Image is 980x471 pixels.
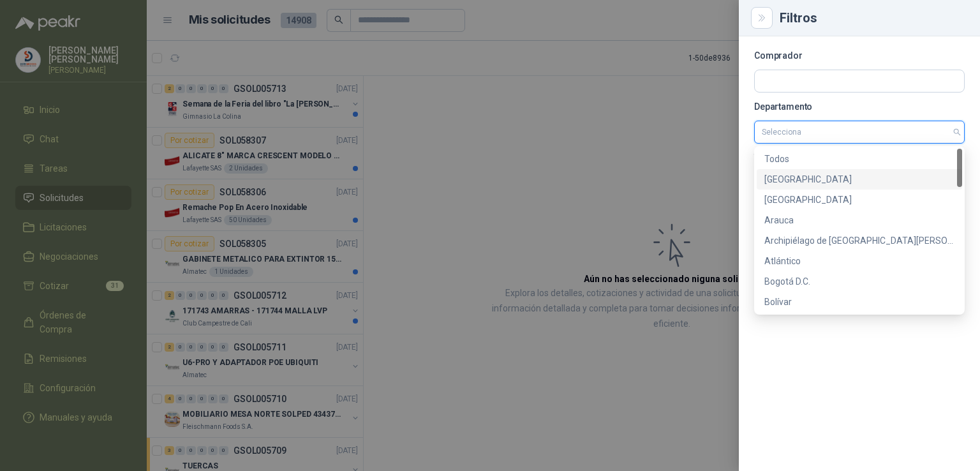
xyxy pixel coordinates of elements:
[757,230,962,251] div: Archipiélago de San Andrés, Providencia y Santa Catalina
[757,149,962,169] div: Todos
[754,52,965,59] p: Comprador
[764,172,954,186] div: [GEOGRAPHIC_DATA]
[764,295,954,309] div: Bolívar
[757,251,962,271] div: Atlántico
[764,152,954,166] div: Todos
[764,274,954,288] div: Bogotá D.C.
[764,234,954,248] div: Archipiélago de [GEOGRAPHIC_DATA][PERSON_NAME] y [GEOGRAPHIC_DATA]
[764,213,954,227] div: Arauca
[757,271,962,292] div: Bogotá D.C.
[757,169,962,190] div: Amazonas
[757,210,962,230] div: Arauca
[764,254,954,268] div: Atlántico
[757,292,962,312] div: Bolívar
[764,193,954,207] div: [GEOGRAPHIC_DATA]
[780,11,965,24] div: Filtros
[757,190,962,210] div: Antioquia
[754,103,965,110] p: Departamento
[754,10,769,26] button: Close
